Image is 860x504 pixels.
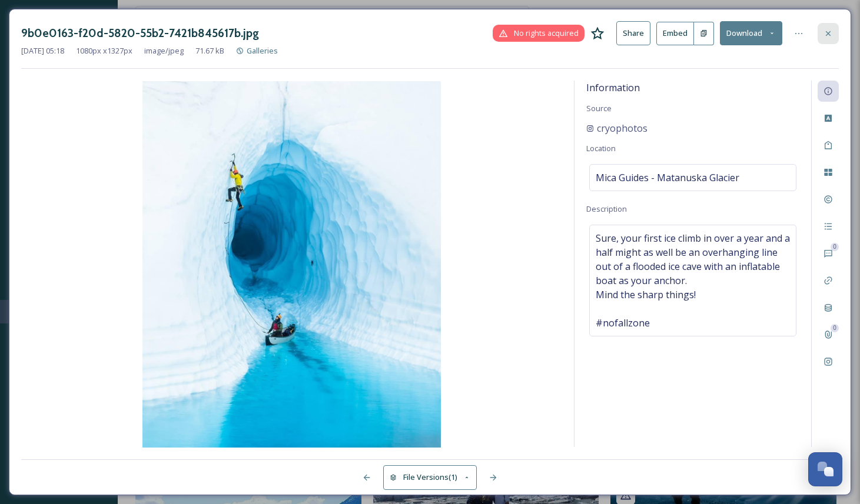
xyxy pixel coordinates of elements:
[808,452,842,486] button: Open Chat
[247,45,278,56] span: Galleries
[383,465,477,489] button: File Versions(1)
[21,45,64,56] span: [DATE] 05:18
[656,22,694,45] button: Embed
[596,231,790,330] span: Sure, your first ice climb in over a year and a half might as well be an overhanging line out of ...
[586,121,648,135] a: cryophotos
[616,21,650,45] button: Share
[21,25,259,42] h3: 9b0e0163-f20d-5820-55b2-7421b845617b.jpg
[586,81,640,94] span: Information
[597,121,648,135] span: cryophotos
[514,28,579,39] span: No rights acquired
[144,45,184,56] span: image/jpeg
[586,143,616,153] span: Location
[831,324,839,332] div: 0
[76,45,132,56] span: 1080 px x 1327 px
[831,243,839,251] div: 0
[195,45,224,56] span: 71.67 kB
[596,171,739,185] span: Mica Guides - Matanuska Glacier
[586,203,627,214] span: Description
[586,103,612,114] span: Source
[21,81,562,448] img: 9b0e0163-f20d-5820-55b2-7421b845617b.jpg
[720,21,782,45] button: Download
